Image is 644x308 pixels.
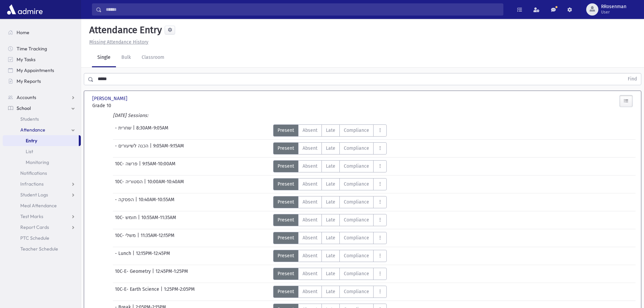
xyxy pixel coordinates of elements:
[92,48,116,67] a: Single
[273,196,387,208] div: AttTypes
[3,124,81,135] a: Attendance
[3,92,81,103] a: Accounts
[141,214,176,226] span: 10:55AM-11:35AM
[20,170,47,176] span: Notifications
[3,103,81,114] a: School
[20,127,45,133] span: Attendance
[326,145,335,152] span: Late
[3,54,81,65] a: My Tasks
[20,181,44,187] span: Infractions
[273,250,387,262] div: AttTypes
[17,29,29,35] span: Home
[161,286,164,298] span: |
[135,196,139,208] span: |
[278,234,294,241] span: Present
[3,200,81,211] a: Meal Attendance
[5,3,44,16] img: AdmirePro
[344,198,369,206] span: Compliance
[344,145,369,152] span: Compliance
[26,148,33,155] span: List
[139,160,142,172] span: |
[273,232,387,244] div: AttTypes
[273,286,387,298] div: AttTypes
[278,181,294,188] span: Present
[344,163,369,170] span: Compliance
[326,198,335,206] span: Late
[601,9,626,15] span: User
[3,211,81,222] a: Test Marks
[326,270,335,277] span: Late
[115,214,138,226] span: 10C- חומש
[273,142,387,155] div: AttTypes
[344,181,369,188] span: Compliance
[326,234,335,241] span: Late
[113,113,148,118] i: [DATE] Sessions:
[102,3,503,16] input: Search
[3,43,81,54] a: Time Tracking
[115,232,137,244] span: 10C- משלי
[326,127,335,134] span: Late
[116,48,136,67] a: Bulk
[344,234,369,241] span: Compliance
[150,142,153,155] span: |
[3,233,81,243] a: PTC Schedule
[3,243,81,254] a: Teacher Schedule
[3,146,81,157] a: List
[152,268,156,280] span: |
[278,252,294,259] span: Present
[115,124,133,137] span: - שחרית
[17,46,47,52] span: Time Tracking
[3,76,81,87] a: My Reports
[164,286,195,298] span: 1:25PM-2:05PM
[17,94,36,100] span: Accounts
[344,216,369,223] span: Compliance
[20,203,57,209] span: Meal Attendance
[20,224,49,230] span: Report Cards
[303,198,317,206] span: Absent
[303,270,317,277] span: Absent
[26,138,37,144] span: Entry
[92,95,129,102] span: [PERSON_NAME]
[326,252,335,259] span: Late
[3,135,79,146] a: Entry
[303,252,317,259] span: Absent
[3,27,81,38] a: Home
[17,78,41,84] span: My Reports
[3,179,81,189] a: Infractions
[20,235,49,241] span: PTC Schedule
[26,159,49,165] span: Monitoring
[17,105,31,111] span: School
[278,216,294,223] span: Present
[87,24,162,36] h5: Attendance Entry
[92,102,177,109] span: Grade 10
[3,222,81,233] a: Report Cards
[138,214,141,226] span: |
[115,250,133,262] span: - Lunch
[136,48,170,67] a: Classroom
[115,196,135,208] span: - הפסקה
[303,163,317,170] span: Absent
[303,181,317,188] span: Absent
[344,270,369,277] span: Compliance
[303,145,317,152] span: Absent
[153,142,184,155] span: 9:05AM-9:15AM
[89,39,148,45] u: Missing Attendance History
[115,142,150,155] span: - הכנה לשיעורים
[144,178,147,190] span: |
[3,168,81,179] a: Notifications
[133,124,136,137] span: |
[17,67,54,73] span: My Appointments
[273,160,387,172] div: AttTypes
[139,196,174,208] span: 10:40AM-10:55AM
[326,288,335,295] span: Late
[601,4,626,9] span: RRosenman
[87,39,148,45] a: Missing Attendance History
[133,250,136,262] span: |
[273,124,387,137] div: AttTypes
[20,192,48,198] span: Student Logs
[303,127,317,134] span: Absent
[3,157,81,168] a: Monitoring
[278,127,294,134] span: Present
[278,163,294,170] span: Present
[136,124,168,137] span: 8:30AM-9:05AM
